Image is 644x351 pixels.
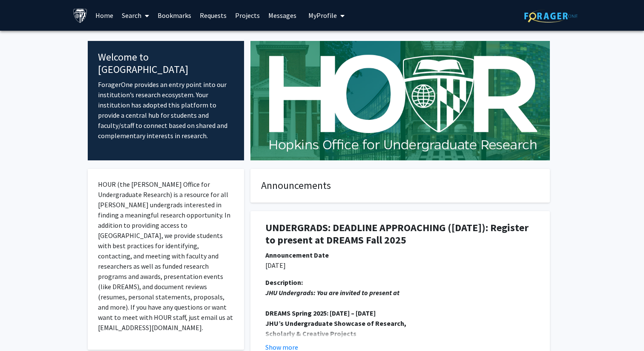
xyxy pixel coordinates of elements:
[265,288,400,297] em: JHU Undergrads: You are invited to present at
[250,41,550,160] img: Cover Image
[308,11,337,20] span: My Profile
[265,309,376,317] strong: DREAMS Spring 2025: [DATE] – [DATE]
[264,0,301,30] a: Messages
[265,277,535,287] div: Description:
[91,0,118,30] a: Home
[261,180,539,192] h4: Announcements
[6,313,36,345] iframe: Chat
[98,179,234,333] p: HOUR (the [PERSON_NAME] Office for Undergraduate Research) is a resource for all [PERSON_NAME] un...
[118,0,153,30] a: Search
[73,8,88,23] img: Johns Hopkins University Logo
[265,260,535,270] p: [DATE]
[98,51,234,76] h4: Welcome to [GEOGRAPHIC_DATA]
[265,222,535,247] h1: UNDERGRADS: DEADLINE APPROACHING ([DATE]): Register to present at DREAMS Fall 2025
[195,0,231,30] a: Requests
[265,250,535,260] div: Announcement Date
[524,9,578,23] img: ForagerOne Logo
[98,79,234,141] p: ForagerOne provides an entry point into our institution’s research ecosystem. Your institution ha...
[153,0,195,30] a: Bookmarks
[231,0,264,30] a: Projects
[265,329,356,338] strong: Scholarly & Creative Projects
[265,319,406,328] strong: JHU’s Undergraduate Showcase of Research,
